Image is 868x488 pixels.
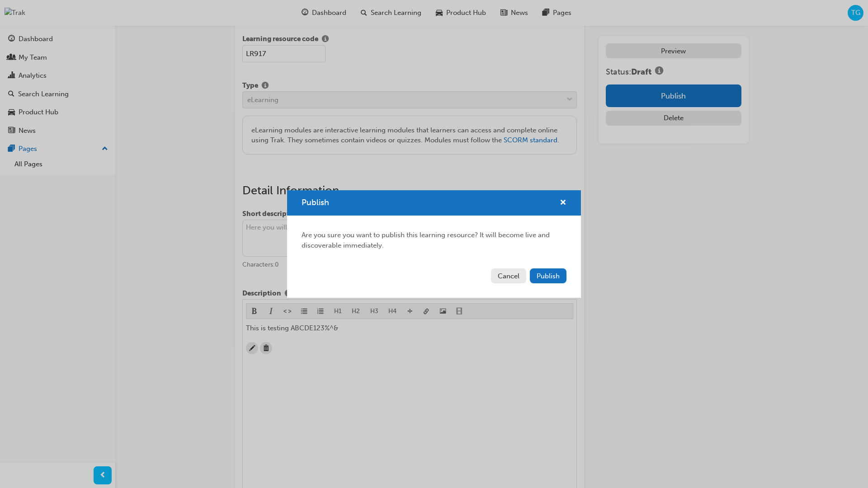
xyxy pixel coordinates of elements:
[491,268,526,283] button: Cancel
[287,216,581,265] div: Are you sure you want to publish this learning resource? It will become live and discoverable imm...
[302,197,329,207] span: Publish
[537,272,560,280] span: Publish
[560,199,566,207] span: cross-icon
[287,190,581,298] div: Publish
[530,268,566,283] button: Publish
[560,197,566,209] button: cross-icon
